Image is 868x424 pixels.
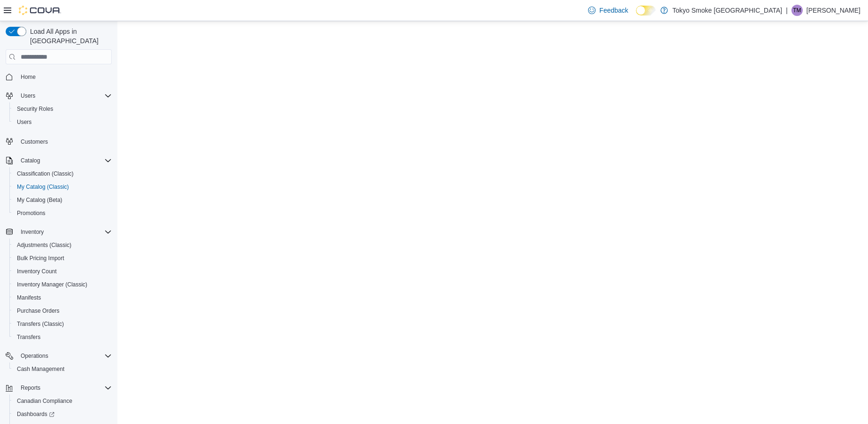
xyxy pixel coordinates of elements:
a: Cash Management [13,363,68,375]
button: Customers [2,134,116,148]
button: My Catalog (Beta) [9,193,116,207]
button: Bulk Pricing Import [9,252,116,265]
a: Inventory Count [13,266,61,277]
a: Customers [17,136,52,147]
button: My Catalog (Classic) [9,180,116,193]
button: Inventory Count [9,265,116,278]
button: Manifests [9,291,116,304]
a: Classification (Classic) [13,168,77,179]
a: Feedback [584,1,632,20]
button: Transfers (Classic) [9,317,116,331]
span: Bulk Pricing Import [13,253,112,264]
button: Security Roles [9,102,116,116]
p: [PERSON_NAME] [806,5,860,16]
span: Users [13,116,112,128]
span: Transfers [17,333,40,341]
a: Security Roles [13,103,57,115]
span: Inventory Manager (Classic) [17,281,87,288]
button: Users [2,89,116,102]
span: Security Roles [17,105,53,113]
span: Manifests [17,294,41,301]
span: Inventory Manager (Classic) [13,279,112,290]
span: Operations [17,350,112,362]
a: Users [13,116,35,128]
span: TM [793,5,801,16]
span: Operations [21,352,48,360]
span: Classification (Classic) [17,170,74,177]
span: Home [17,71,112,83]
span: Canadian Compliance [13,395,112,407]
span: My Catalog (Beta) [17,196,62,204]
span: Dashboards [13,409,112,420]
a: Adjustments (Classic) [13,239,75,251]
a: Bulk Pricing Import [13,253,68,264]
span: Security Roles [13,103,112,115]
a: Dashboards [13,409,58,420]
span: Inventory [21,228,44,236]
button: Reports [17,382,44,393]
button: Operations [17,350,52,362]
span: Catalog [21,157,40,164]
button: Inventory [2,225,116,239]
button: Classification (Classic) [9,167,116,180]
button: Catalog [17,155,44,166]
button: Home [2,70,116,84]
button: Inventory [17,226,47,238]
p: Tokyo Smoke [GEOGRAPHIC_DATA] [673,5,783,16]
span: My Catalog (Classic) [17,183,69,191]
span: Dark Mode [636,15,636,16]
a: Dashboards [9,408,116,421]
span: Cash Management [13,363,112,375]
span: Home [21,73,36,81]
button: Purchase Orders [9,304,116,317]
span: Users [17,90,112,101]
a: Inventory Manager (Classic) [13,279,91,290]
div: Taylor Murphy [791,5,803,16]
p: | [786,5,788,16]
a: Home [17,71,39,83]
a: Purchase Orders [13,305,63,316]
span: Adjustments (Classic) [17,241,71,249]
span: Inventory Count [17,268,57,275]
a: Transfers [13,331,44,343]
span: My Catalog (Beta) [13,194,112,206]
span: Customers [17,135,112,147]
span: Cash Management [17,365,64,373]
span: Load All Apps in [GEOGRAPHIC_DATA] [26,27,112,46]
button: Canadian Compliance [9,394,116,408]
span: My Catalog (Classic) [13,181,112,193]
button: Users [17,90,39,101]
span: Catalog [17,155,112,166]
span: Canadian Compliance [17,397,72,405]
a: My Catalog (Beta) [13,194,66,206]
span: Adjustments (Classic) [13,239,112,251]
a: Promotions [13,208,49,219]
span: Users [21,92,35,100]
a: Canadian Compliance [13,395,76,407]
button: Users [9,116,116,129]
span: Customers [21,138,48,146]
span: Feedback [599,6,628,15]
span: Manifests [13,292,112,303]
span: Reports [17,382,112,393]
button: Promotions [9,207,116,220]
button: Catalog [2,154,116,167]
button: Transfers [9,331,116,344]
span: Purchase Orders [13,305,112,316]
span: Inventory Count [13,266,112,277]
span: Purchase Orders [17,307,60,315]
span: Transfers (Classic) [17,320,64,328]
span: Transfers [13,331,112,343]
button: Adjustments (Classic) [9,239,116,252]
input: Dark Mode [636,6,656,15]
span: Promotions [17,209,46,217]
span: Dashboards [17,410,54,418]
button: Cash Management [9,362,116,376]
span: Reports [21,384,40,392]
a: Transfers (Classic) [13,318,68,330]
span: Classification (Classic) [13,168,112,179]
button: Reports [2,381,116,394]
img: Cova [19,6,61,15]
button: Operations [2,349,116,362]
button: Inventory Manager (Classic) [9,278,116,291]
